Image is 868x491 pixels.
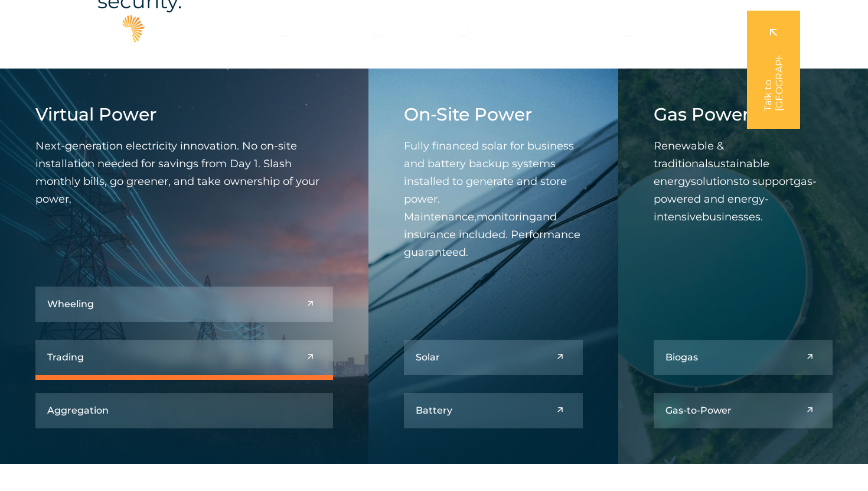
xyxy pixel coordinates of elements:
span: businesses. [702,210,763,223]
h4: Virtual Power [35,104,333,125]
span: and insurance included. Performance guaranteed. [404,210,580,259]
span: Projects [416,21,456,35]
span: Solutions [231,21,275,35]
span: Industries [321,21,370,35]
span: solar for business and battery backup [404,139,574,170]
h4: Gas Power [654,104,833,125]
h4: On-Site Power [404,104,583,125]
span: to support [739,175,794,188]
h5: Aggregation [47,405,109,416]
span: Renewable & traditional [654,139,724,170]
a: Insights [502,21,540,35]
span: sustainable energy [654,157,769,188]
span: solutions [691,175,739,188]
span: Company [574,21,621,35]
div: Menu Toggle [148,17,714,40]
span: Next-generation electricity innovation. No on-site installation needed for savings from Day 1. Sl... [35,139,319,206]
span: gas-powered and energy-intensive [654,175,817,223]
span: systems installed to generate and store power. Maintenance, [404,157,567,223]
span: Fully financed [404,139,479,152]
nav: Menu [148,17,714,40]
span: monitoring [477,210,536,223]
a: Contact [667,21,705,35]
